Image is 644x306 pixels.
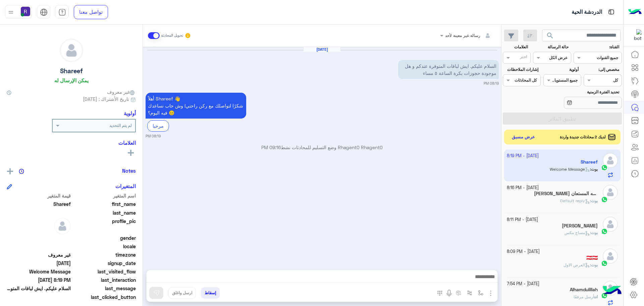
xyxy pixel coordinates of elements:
img: tab [58,8,66,16]
img: WhatsApp [601,260,608,267]
small: 08:19 PM [146,133,161,139]
button: Trigger scenario [464,287,475,298]
small: [DATE] - 8:09 PM [507,249,540,255]
b: : [590,230,598,235]
span: اسم المتغير [72,192,136,199]
h6: المتغيرات [115,183,136,189]
button: عرض مسبق [509,132,538,142]
img: defaultAdmin.png [603,185,618,200]
span: profile_pic [72,218,136,233]
span: search [546,32,554,40]
img: make a call [437,291,442,296]
span: لديك 2 محادثات جديدة واردة [560,134,606,140]
span: غير معروف [7,251,71,258]
b: لم يتم التحديد [109,123,132,128]
img: hulul-logo.png [600,279,624,303]
span: null [7,294,71,301]
img: profile [7,8,15,16]
span: last_clicked_button [72,294,136,301]
img: WhatsApp [601,228,608,235]
img: send voice note [445,289,453,297]
span: بوت [591,198,598,203]
img: create order [456,290,461,296]
span: Welcome Message [7,268,71,275]
div: مرحبا [147,120,169,131]
img: 322853014244696 [630,29,642,41]
button: create order [453,287,464,298]
span: gender [72,234,136,242]
img: tab [607,8,615,16]
img: defaultAdmin.png [60,39,83,62]
span: null [7,243,71,250]
img: select flow [478,290,483,296]
a: tab [55,5,69,19]
span: 2025-10-01T17:19:04.337Z [7,276,71,283]
h6: العلامات [7,140,136,146]
span: بوت [591,230,598,235]
img: notes [19,169,24,174]
span: last_visited_flow [72,268,136,275]
label: أولوية [544,67,579,73]
small: [DATE] - 8:11 PM [507,217,538,223]
h5: Shareef [60,67,83,75]
img: send message [153,290,160,296]
span: بوت [591,262,598,267]
button: ارسل واغلق [168,287,196,299]
span: timezone [72,251,136,258]
h5: Alhamdulillah [570,287,598,293]
b: : [590,262,598,267]
p: Rhagent0 Rhagent0 وضع التسليم للمحادثات نشط [146,144,499,151]
button: select flow [475,287,486,298]
small: [DATE] - 7:54 PM [507,281,539,287]
h5: Ahmed Alzain [562,223,598,229]
img: Logo [628,5,642,19]
span: العرض الاول [563,262,590,267]
span: locale [72,243,136,250]
span: last_interaction [72,276,136,283]
p: الدردشة الحية [572,8,602,17]
img: add [7,168,13,174]
h6: يمكن الإرسال له [54,77,89,83]
span: أرسل مرفقًا [574,294,594,299]
b: : [590,198,598,203]
span: قيمة المتغير [7,192,71,199]
h5: 🇦🇹🇦🇹 [586,255,598,261]
img: defaultAdmin.png [603,249,618,264]
span: last_name [72,209,136,216]
span: null [7,234,71,242]
img: Trigger scenario [467,290,472,296]
h6: Notes [122,168,136,174]
img: defaultAdmin.png [54,218,71,234]
span: last_message [72,285,136,292]
p: 1/10/2025, 8:19 PM [146,93,246,119]
img: WhatsApp [601,196,608,203]
h6: [DATE] [304,47,340,52]
span: Shareef [7,201,71,208]
img: defaultAdmin.png [603,217,618,232]
small: [DATE] - 8:16 PM [507,185,539,191]
button: إسقاط [201,287,220,299]
a: تواصل معنا [74,5,108,19]
span: 2025-10-01T17:19:04.343Z [7,260,71,267]
span: Default reply [560,198,590,203]
span: 09:16 PM [261,144,281,150]
label: حالة الرسالة [534,44,569,50]
img: tab [40,8,48,16]
span: first_name [72,201,136,208]
span: مساج مكس [565,230,590,235]
span: رسالة غير معينة لأحد [445,33,480,38]
label: تحديد الفترة الزمنية [544,89,619,95]
img: send attachment [487,289,495,297]
label: مخصص إلى: [585,67,619,73]
p: 1/10/2025, 8:19 PM [398,60,499,79]
div: اختر [520,54,528,61]
small: 08:19 PM [484,81,499,86]
h5: صبراً جميل والله المستعان [534,191,598,196]
label: القناة: [575,44,620,50]
span: السلام عليكم. ايش لباقات المتوفرة عندكم و هل موجودة حجوزات بكرة الساعة ٥ مساء [7,285,71,292]
span: تاريخ الأشتراك : [DATE] [83,95,129,102]
button: search [542,30,558,44]
img: userImage [21,7,30,16]
h6: أولوية [124,110,136,116]
label: العلامات [503,44,528,50]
